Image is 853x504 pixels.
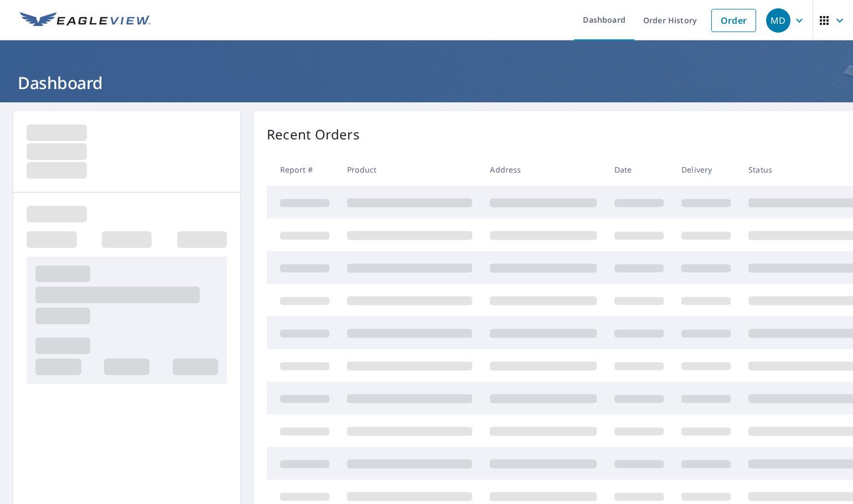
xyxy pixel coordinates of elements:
[711,9,756,32] a: Order
[13,71,840,94] h1: Dashboard
[267,153,338,186] th: Report #
[673,153,740,186] th: Delivery
[267,124,360,144] p: Recent Orders
[20,12,151,29] img: EV Logo
[481,153,606,186] th: Address
[766,8,790,33] div: MD
[606,153,673,186] th: Date
[338,153,481,186] th: Product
